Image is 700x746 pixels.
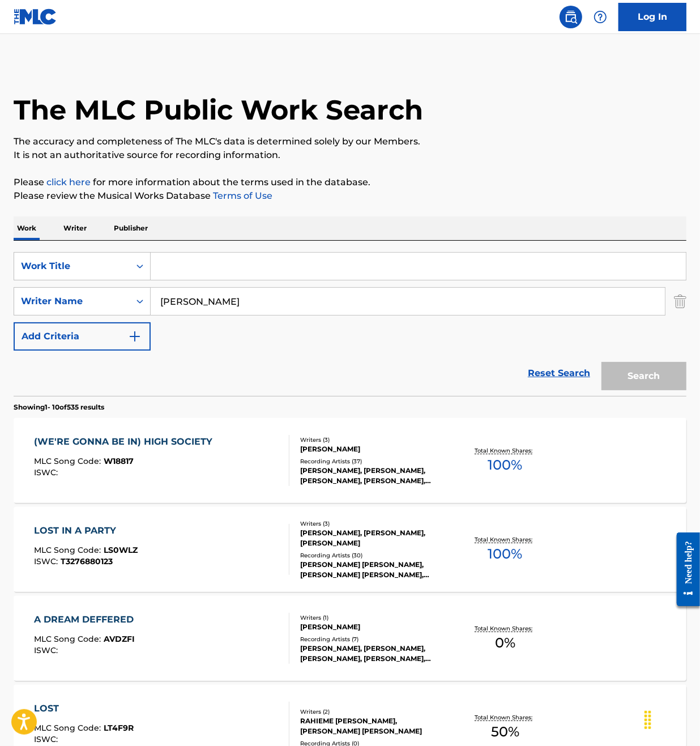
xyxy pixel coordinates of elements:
[674,287,686,316] img: Delete Criterion
[14,252,686,396] form: Search Form
[14,93,423,127] h1: The MLC Public Work Search
[34,435,218,449] div: (WE'RE GONNA BE IN) HIGH SOCIETY
[14,8,57,25] img: MLC Logo
[618,3,686,31] a: Log In
[594,10,607,24] img: help
[104,634,135,644] span: AVDZFI
[14,189,686,203] p: Please review the Musical Works Database
[14,176,686,189] p: Please for more information about the terms used in the database.
[14,148,686,162] p: It is not an authoritative source for recording information.
[34,456,104,466] span: MLC Song Code :
[14,402,104,412] p: Showing 1 - 10 of 535 results
[34,524,138,538] div: LOST IN A PARTY
[475,624,535,633] p: Total Known Shares:
[34,734,61,744] span: ISWC :
[14,322,151,351] button: Add Criteria
[300,444,449,454] div: [PERSON_NAME]
[211,190,272,201] a: Terms of Use
[60,216,90,240] p: Writer
[300,635,449,643] div: Recording Artists ( 7 )
[300,457,449,466] div: Recording Artists ( 37 )
[300,551,449,560] div: Recording Artists ( 30 )
[46,177,91,187] a: click here
[300,528,449,548] div: [PERSON_NAME], [PERSON_NAME], [PERSON_NAME]
[475,446,535,455] p: Total Known Shares:
[475,713,535,722] p: Total Known Shares:
[34,634,104,644] span: MLC Song Code :
[639,703,657,737] div: Drag
[110,216,151,240] p: Publisher
[589,6,612,28] div: Help
[34,723,104,733] span: MLC Song Code :
[34,545,104,555] span: MLC Song Code :
[300,466,449,486] div: [PERSON_NAME], [PERSON_NAME], [PERSON_NAME], [PERSON_NAME], [PERSON_NAME]
[34,702,134,715] div: LOST
[34,645,61,655] span: ISWC :
[564,10,578,24] img: search
[643,692,700,746] iframe: Chat Widget
[495,633,515,653] span: 0 %
[14,216,40,240] p: Work
[300,716,449,736] div: RAHIEME [PERSON_NAME], [PERSON_NAME] [PERSON_NAME]
[300,643,449,664] div: [PERSON_NAME], [PERSON_NAME], [PERSON_NAME], [PERSON_NAME], [PERSON_NAME]
[14,418,686,503] a: (WE'RE GONNA BE IN) HIGH SOCIETYMLC Song Code:W18817ISWC:Writers (3)[PERSON_NAME]Recording Artist...
[34,556,61,566] span: ISWC :
[522,361,596,386] a: Reset Search
[61,556,113,566] span: T3276880123
[491,722,519,742] span: 50 %
[300,622,449,632] div: [PERSON_NAME]
[128,330,142,343] img: 9d2ae6d4665cec9f34b9.svg
[488,455,522,475] span: 100 %
[300,560,449,580] div: [PERSON_NAME] [PERSON_NAME], [PERSON_NAME] [PERSON_NAME], [PERSON_NAME] [PERSON_NAME], [PERSON_NA...
[14,135,686,148] p: The accuracy and completeness of The MLC's data is determined solely by our Members.
[300,613,449,622] div: Writers ( 1 )
[21,259,123,273] div: Work Title
[21,295,123,308] div: Writer Name
[14,596,686,681] a: A DREAM DEFFEREDMLC Song Code:AVDZFIISWC:Writers (1)[PERSON_NAME]Recording Artists (7)[PERSON_NAM...
[475,535,535,544] p: Total Known Shares:
[488,544,522,564] span: 100 %
[300,707,449,716] div: Writers ( 2 )
[104,545,138,555] span: LS0WLZ
[14,507,686,592] a: LOST IN A PARTYMLC Song Code:LS0WLZISWC:T3276880123Writers (3)[PERSON_NAME], [PERSON_NAME], [PERS...
[560,6,582,28] a: Public Search
[34,613,139,626] div: A DREAM DEFFERED
[300,519,449,528] div: Writers ( 3 )
[104,723,134,733] span: LT4F9R
[34,467,61,478] span: ISWC :
[668,523,700,615] iframe: Resource Center
[104,456,134,466] span: W18817
[300,436,449,444] div: Writers ( 3 )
